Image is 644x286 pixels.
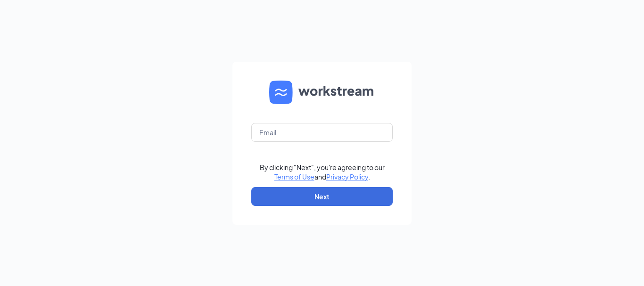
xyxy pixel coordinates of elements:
[269,81,375,104] img: WS logo and Workstream text
[251,123,393,142] input: Email
[326,172,368,181] a: Privacy Policy
[251,187,393,206] button: Next
[274,172,314,181] a: Terms of Use
[260,163,385,181] div: By clicking "Next", you're agreeing to our and .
